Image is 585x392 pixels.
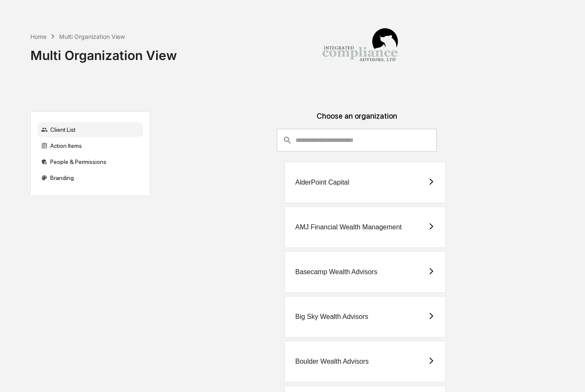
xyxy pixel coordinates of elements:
div: Client List [38,122,143,137]
div: Action Items [38,138,143,153]
div: Multi Organization View [30,41,177,63]
div: Boulder Wealth Advisors [295,358,368,365]
div: Basecamp Wealth Advisors [295,268,377,276]
div: AlderPoint Capital [295,179,349,186]
div: AMJ Financial Wealth Management [295,223,401,231]
div: Big Sky Wealth Advisors [295,313,368,321]
div: consultant-dashboard__filter-organizations-search-bar [277,129,437,152]
div: Branding [38,170,143,185]
div: Multi Organization View [59,33,125,40]
div: Choose an organization [157,112,557,129]
img: Integrated Compliance Advisors [318,7,402,91]
div: People & Permissions [38,154,143,169]
div: Home [30,33,46,40]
